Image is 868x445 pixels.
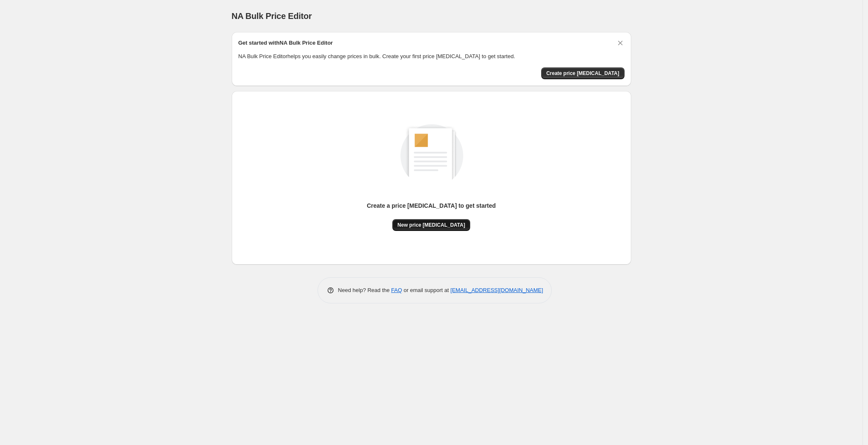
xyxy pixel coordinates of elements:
[367,201,496,210] p: Create a price [MEDICAL_DATA] to get started
[616,39,625,47] button: Dismiss card
[338,287,392,293] span: Need help? Read the
[392,219,470,231] button: New price [MEDICAL_DATA]
[541,67,625,79] button: Create price change job
[391,287,402,293] a: FAQ
[238,39,333,47] h2: Get started with NA Bulk Price Editor
[450,287,543,293] a: [EMAIL_ADDRESS][DOMAIN_NAME]
[238,52,625,61] p: NA Bulk Price Editor helps you easily change prices in bulk. Create your first price [MEDICAL_DAT...
[402,287,450,293] span: or email support at
[232,11,312,21] span: NA Bulk Price Editor
[546,70,619,77] span: Create price [MEDICAL_DATA]
[397,222,465,228] span: New price [MEDICAL_DATA]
